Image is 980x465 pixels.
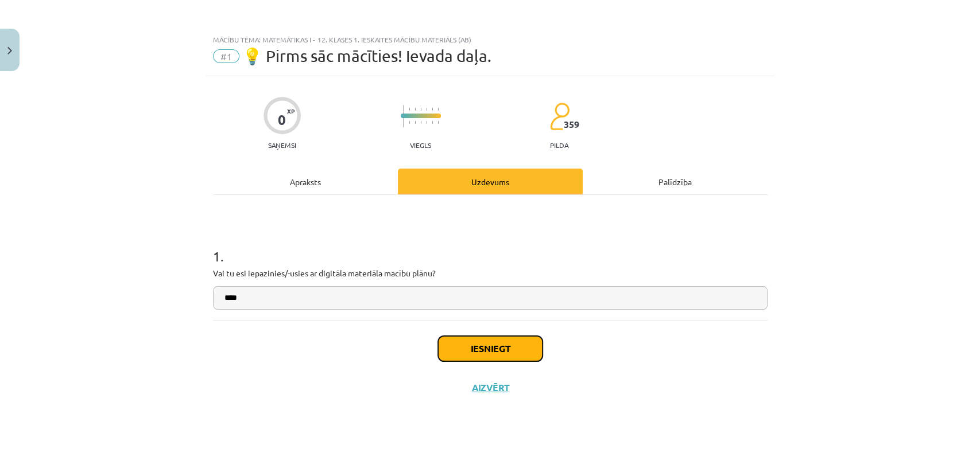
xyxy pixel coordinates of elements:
button: Iesniegt [438,336,543,361]
button: Aizvērt [468,382,512,393]
p: Viegls [410,141,431,149]
span: XP [287,108,295,114]
div: Mācību tēma: Matemātikas i - 12. klases 1. ieskaites mācību materiāls (ab) [213,36,768,44]
img: icon-short-line-57e1e144782c952c97e751825c79c345078a6d821885a25fce030b3d8c18986b.svg [432,108,433,111]
div: Palīdzība [583,169,768,194]
span: 359 [564,119,579,130]
img: icon-short-line-57e1e144782c952c97e751825c79c345078a6d821885a25fce030b3d8c18986b.svg [415,108,416,111]
img: icon-short-line-57e1e144782c952c97e751825c79c345078a6d821885a25fce030b3d8c18986b.svg [409,121,410,124]
p: pilda [550,141,568,149]
img: icon-short-line-57e1e144782c952c97e751825c79c345078a6d821885a25fce030b3d8c18986b.svg [409,108,410,111]
img: icon-short-line-57e1e144782c952c97e751825c79c345078a6d821885a25fce030b3d8c18986b.svg [426,121,427,124]
img: icon-short-line-57e1e144782c952c97e751825c79c345078a6d821885a25fce030b3d8c18986b.svg [415,121,416,124]
span: #1 [213,49,239,63]
div: 0 [278,112,286,128]
div: Uzdevums [398,169,583,194]
p: Vai tu esi iepazinies/-usies ar digitāla materiāla macību plānu? [213,267,768,279]
img: icon-short-line-57e1e144782c952c97e751825c79c345078a6d821885a25fce030b3d8c18986b.svg [420,121,421,124]
img: icon-short-line-57e1e144782c952c97e751825c79c345078a6d821885a25fce030b3d8c18986b.svg [437,108,439,111]
img: icon-close-lesson-0947bae3869378f0d4975bcd49f059093ad1ed9edebbc8119c70593378902aed.svg [7,47,12,54]
h1: 1 . [213,228,768,264]
img: icon-short-line-57e1e144782c952c97e751825c79c345078a6d821885a25fce030b3d8c18986b.svg [420,108,421,111]
img: icon-long-line-d9ea69661e0d244f92f715978eff75569469978d946b2353a9bb055b3ed8787d.svg [403,105,404,127]
img: icon-short-line-57e1e144782c952c97e751825c79c345078a6d821885a25fce030b3d8c18986b.svg [437,121,439,124]
img: students-c634bb4e5e11cddfef0936a35e636f08e4e9abd3cc4e673bd6f9a4125e45ecb1.svg [549,102,570,131]
div: Apraksts [213,169,398,194]
img: icon-short-line-57e1e144782c952c97e751825c79c345078a6d821885a25fce030b3d8c18986b.svg [426,108,427,111]
span: 💡 Pirms sāc mācīties! Ievada daļa. [242,46,491,65]
img: icon-short-line-57e1e144782c952c97e751825c79c345078a6d821885a25fce030b3d8c18986b.svg [432,121,433,124]
p: Saņemsi [264,141,301,149]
